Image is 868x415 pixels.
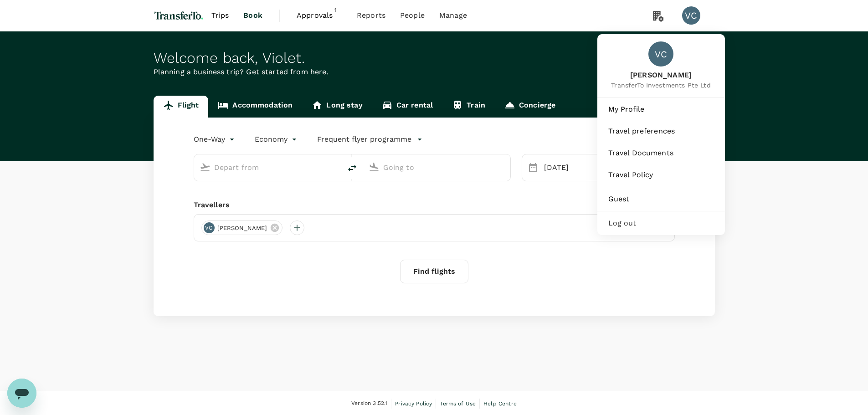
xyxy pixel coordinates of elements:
[442,96,495,118] a: Train
[211,10,229,21] span: Trips
[504,166,506,168] button: Open
[483,399,517,409] a: Help Centre
[483,400,517,407] span: Help Centre
[601,99,721,119] a: My Profile
[212,224,273,233] span: [PERSON_NAME]
[611,70,711,81] span: [PERSON_NAME]
[395,400,432,407] span: Privacy Policy
[395,399,432,409] a: Privacy Policy
[540,159,601,177] div: [DATE]
[243,10,262,21] span: Book
[601,189,721,209] a: Guest
[194,200,675,210] div: Travellers
[154,96,209,118] a: Flight
[255,132,299,147] div: Economy
[154,5,204,26] img: TransferTo Investments Pte Ltd
[608,126,714,137] span: Travel preferences
[335,166,337,168] button: Open
[204,222,215,233] div: VC
[608,194,714,205] span: Guest
[297,10,342,21] span: Approvals
[154,50,715,67] div: Welcome back , Violet .
[608,169,714,180] span: Travel Policy
[383,160,491,174] input: Going to
[601,213,721,233] div: Log out
[608,104,714,115] span: My Profile
[317,134,422,145] button: Frequent flyer programme
[601,143,721,163] a: Travel Documents
[7,379,36,408] iframe: Button to launch messaging window
[214,160,322,174] input: Depart from
[351,399,387,408] span: Version 3.52.1
[208,96,302,118] a: Accommodation
[194,132,236,147] div: One-Way
[302,96,372,118] a: Long stay
[331,5,340,15] span: 1
[608,218,714,229] span: Log out
[154,67,715,77] p: Planning a business trip? Get started from here.
[400,260,468,283] button: Find flights
[682,6,700,25] div: VC
[400,10,425,21] span: People
[601,121,721,141] a: Travel preferences
[601,165,721,185] a: Travel Policy
[201,220,283,235] div: VC[PERSON_NAME]
[317,134,411,145] p: Frequent flyer programme
[611,81,711,90] span: TransferTo Investments Pte Ltd
[495,96,565,118] a: Concierge
[357,10,385,21] span: Reports
[440,400,476,407] span: Terms of Use
[439,10,467,21] span: Manage
[341,157,363,179] button: delete
[372,96,443,118] a: Car rental
[440,399,476,409] a: Terms of Use
[608,148,714,159] span: Travel Documents
[648,41,673,67] div: VC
